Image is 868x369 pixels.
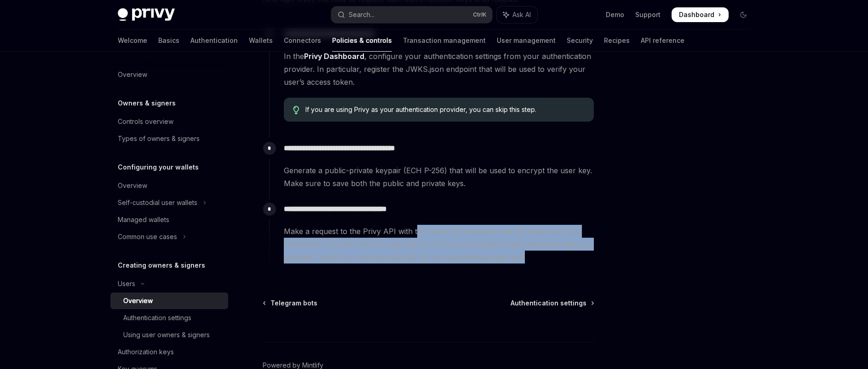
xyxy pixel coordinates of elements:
[497,29,556,52] a: User management
[679,10,714,19] span: Dashboard
[110,327,228,343] a: Using user owners & signers
[118,69,147,80] div: Overview
[473,11,487,18] span: Ctrl K
[118,231,177,242] div: Common use cases
[190,29,238,52] a: Authentication
[635,10,661,19] a: Support
[604,29,630,52] a: Recipes
[110,66,228,83] a: Overview
[110,228,228,245] button: Toggle Common use cases section
[118,116,173,127] div: Controls overview
[110,293,228,309] a: Overview
[110,177,228,194] a: Overview
[118,133,200,144] div: Types of owners & signers
[118,346,174,357] div: Authorization keys
[305,105,585,114] span: If you are using Privy as your authentication provider, you can skip this step.
[118,98,176,109] h5: Owners & signers
[284,50,594,88] span: In the , configure your authentication settings from your authentication provider. In particular,...
[511,299,586,308] span: Authentication settings
[512,10,531,19] span: Ask AI
[110,194,228,211] button: Toggle Self-custodial user wallets section
[606,10,624,19] a: Demo
[349,9,374,20] div: Search...
[110,344,228,360] a: Authorization keys
[118,278,135,289] div: Users
[110,275,228,292] button: Toggle Users section
[497,6,537,23] button: Toggle assistant panel
[284,164,594,190] span: Generate a public-private keypair (ECH P-256) that will be used to encrypt the user key. Make sur...
[270,299,317,308] span: Telegram bots
[641,29,684,52] a: API reference
[110,310,228,326] a: Authentication settings
[284,29,321,52] a: Connectors
[123,312,191,323] div: Authentication settings
[110,130,228,147] a: Types of owners & signers
[304,52,364,61] a: Privy Dashboard
[249,29,273,52] a: Wallets
[118,260,205,271] h5: Creating owners & signers
[158,29,179,52] a: Basics
[118,8,175,21] img: dark logo
[332,29,392,52] a: Policies & controls
[264,299,317,308] a: Telegram bots
[118,197,197,208] div: Self-custodial user wallets
[110,211,228,228] a: Managed wallets
[118,162,199,173] h5: Configuring your wallets
[331,6,492,23] button: Open search
[293,106,299,114] svg: Tip
[736,7,751,22] button: Toggle dark mode
[110,113,228,130] a: Controls overview
[123,329,210,340] div: Using user owners & signers
[672,7,729,22] a: Dashboard
[118,29,147,52] a: Welcome
[118,214,169,225] div: Managed wallets
[511,299,593,308] a: Authentication settings
[284,225,594,264] span: Make a request to the Privy API with the user’s access token and the public key you generated. Pr...
[118,180,147,191] div: Overview
[403,29,486,52] a: Transaction management
[123,295,153,306] div: Overview
[567,29,593,52] a: Security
